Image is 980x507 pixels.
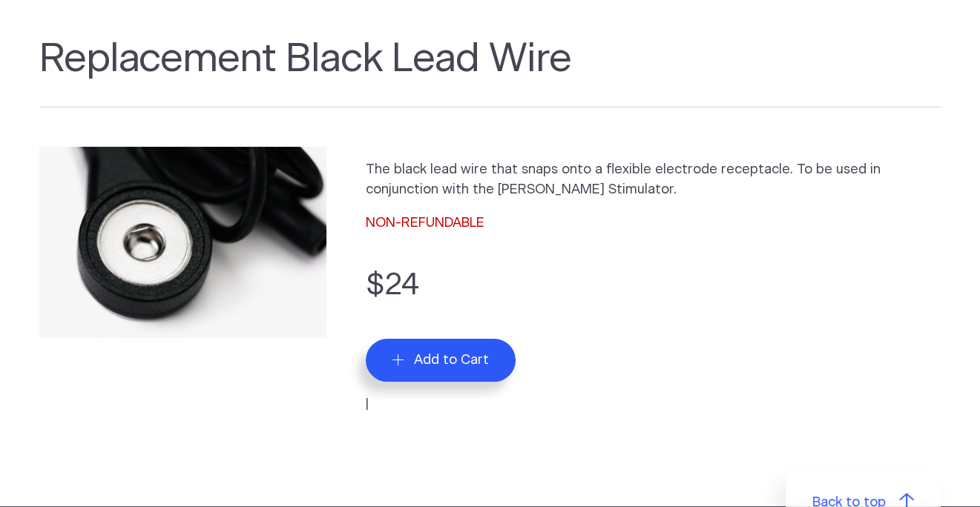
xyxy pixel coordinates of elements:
img: Replacement Black Lead Wire [39,147,327,338]
p: The black lead wire that snaps onto a flexible electrode receptacle. To be used in conjunction wi... [366,160,941,200]
p: $24 [366,263,941,308]
span: NON-REFUNDABLE [366,216,484,230]
form: | [366,263,941,414]
h1: Replacement Black Lead Wire [39,36,941,107]
button: Add to Cart [366,339,516,382]
span: Add to Cart [414,352,489,368]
